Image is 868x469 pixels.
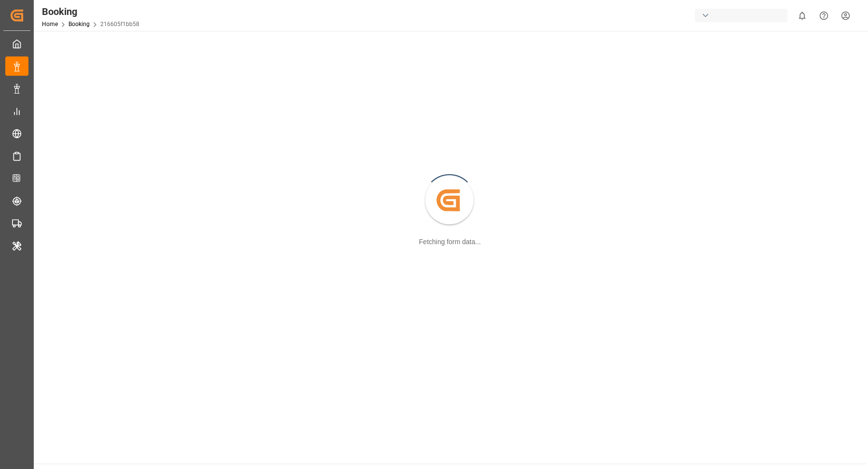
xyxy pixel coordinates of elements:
[791,5,813,27] button: show 0 new notifications
[813,5,835,27] button: Help Center
[68,21,90,28] a: Booking
[419,237,481,247] div: Fetching form data...
[42,4,139,19] div: Booking
[42,21,58,28] a: Home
